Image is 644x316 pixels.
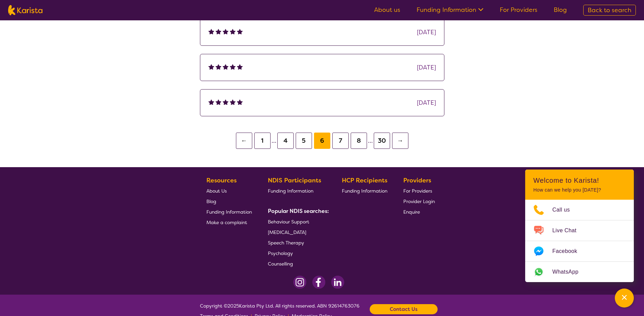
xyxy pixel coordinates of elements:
a: Blog [206,196,252,206]
span: Facebook [552,246,585,256]
b: Contact Us [390,304,418,314]
img: fullstar [216,64,221,70]
div: Channel Menu [525,170,634,282]
a: Provider Login [403,196,435,206]
span: For Providers [403,188,432,194]
a: For Providers [403,185,435,196]
a: About us [374,6,400,14]
span: Live Chat [552,225,585,236]
button: 30 [374,133,390,149]
a: About Us [206,185,252,196]
span: Blog [206,198,216,204]
button: 1 [254,133,271,149]
img: fullstar [230,64,236,70]
h2: Welcome to Karista! [533,176,626,184]
span: Speech Therapy [268,240,304,246]
span: [MEDICAL_DATA] [268,229,306,235]
span: Call us [552,205,578,215]
div: [DATE] [417,27,436,37]
img: fullstar [237,28,243,34]
span: Counselling [268,261,293,267]
img: fullstar [223,64,228,70]
img: fullstar [223,28,228,34]
button: ← [236,133,252,149]
button: 4 [277,133,294,149]
img: Karista logo [8,5,42,15]
span: … [368,137,373,145]
a: [MEDICAL_DATA] [268,227,326,237]
a: Speech Therapy [268,237,326,248]
a: Behaviour Support [268,216,326,227]
img: fullstar [230,99,236,105]
img: fullstar [208,28,214,34]
button: 5 [296,133,312,149]
img: fullstar [216,28,221,34]
img: fullstar [216,99,221,105]
a: Back to search [583,5,636,16]
img: fullstar [237,99,243,105]
span: Enquire [403,209,420,215]
b: Resources [206,176,237,184]
span: Provider Login [403,198,435,204]
button: 7 [332,133,349,149]
a: Funding Information [206,206,252,217]
a: Web link opens in a new tab. [525,262,634,282]
p: How can we help you [DATE]? [533,187,626,193]
span: Psychology [268,250,293,256]
b: HCP Recipients [342,176,387,184]
a: Funding Information [417,6,483,14]
span: Funding Information [342,188,387,194]
span: Funding Information [268,188,313,194]
b: NDIS Participants [268,176,321,184]
img: fullstar [223,99,228,105]
a: Enquire [403,206,435,217]
b: Providers [403,176,431,184]
a: Psychology [268,248,326,258]
button: 8 [351,133,367,149]
div: [DATE] [417,98,436,108]
img: fullstar [208,99,214,105]
span: Funding Information [206,209,252,215]
img: LinkedIn [331,276,344,289]
a: Counselling [268,258,326,269]
span: WhatsApp [552,267,587,277]
img: Facebook [312,276,326,289]
ul: Choose channel [525,200,634,282]
span: Make a complaint [206,219,247,225]
button: → [392,133,408,149]
a: Funding Information [268,185,326,196]
button: Channel Menu [615,289,634,308]
img: fullstar [208,64,214,70]
img: fullstar [237,64,243,70]
a: Funding Information [342,185,387,196]
a: Blog [554,6,567,14]
img: fullstar [230,28,236,34]
img: Instagram [293,276,307,289]
span: Behaviour Support [268,219,309,225]
span: Back to search [588,6,631,14]
a: For Providers [500,6,537,14]
div: [DATE] [417,62,436,73]
span: About Us [206,188,227,194]
button: 6 [314,133,330,149]
b: Popular NDIS searches: [268,208,329,215]
a: Make a complaint [206,217,252,228]
span: … [272,137,276,145]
